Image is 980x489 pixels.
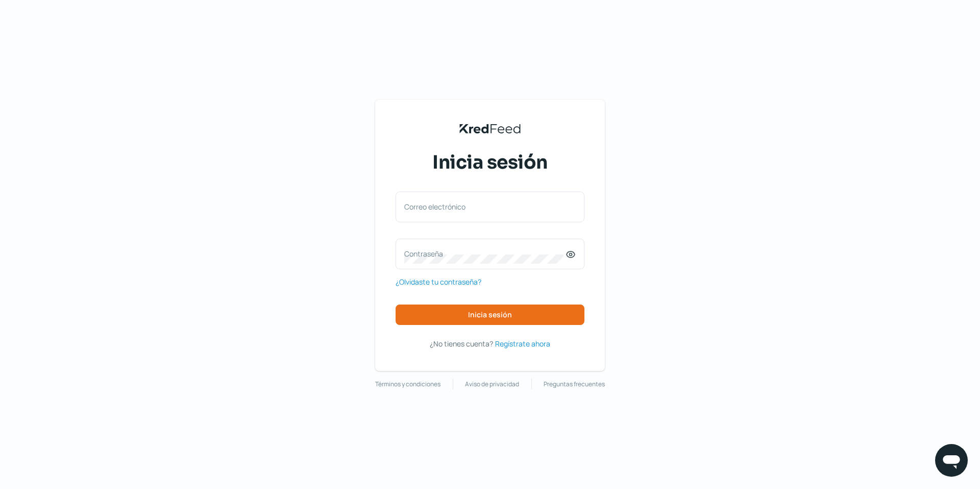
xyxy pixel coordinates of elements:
[404,202,566,212] label: Correo electrónico
[396,275,481,288] a: ¿Olvidaste tu contraseña?
[495,337,550,350] a: Regístrate ahora
[430,339,493,348] span: ¿No tienes cuenta?
[375,379,440,390] a: Términos y condiciones
[544,379,605,390] a: Preguntas frecuentes
[468,311,512,318] span: Inicia sesión
[404,249,566,259] label: Contraseña
[432,150,548,175] span: Inicia sesión
[465,379,519,390] a: Aviso de privacidad
[941,450,962,471] img: chatIcon
[396,305,584,325] button: Inicia sesión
